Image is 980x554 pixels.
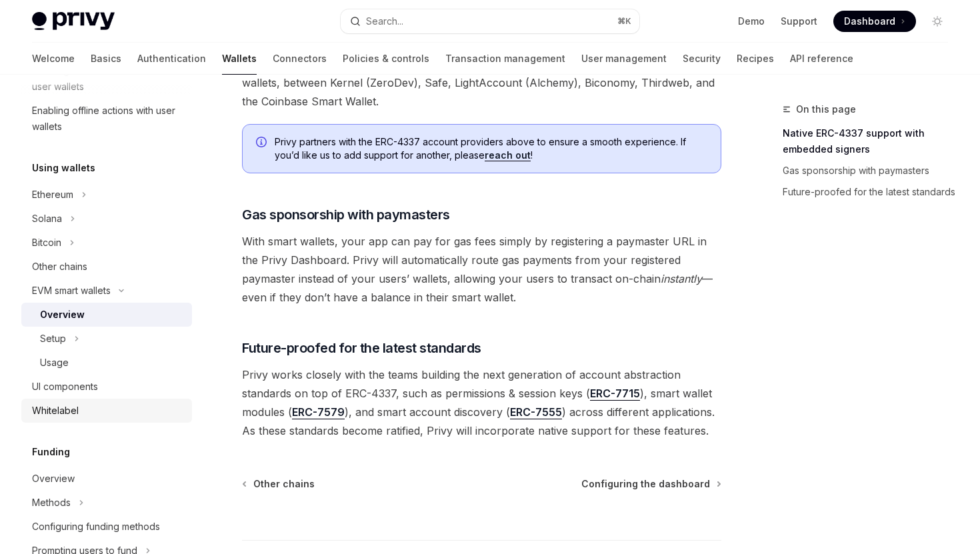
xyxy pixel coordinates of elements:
[242,365,721,440] span: Privy works closely with the teams building the next generation of account abstraction standards ...
[256,137,269,150] svg: Info
[844,15,895,28] span: Dashboard
[21,351,192,375] a: Usage
[510,405,562,419] a: ERC-7555
[21,467,192,491] a: Overview
[91,43,121,75] a: Basics
[781,15,817,28] a: Support
[21,515,192,539] a: Configuring funding methods
[445,43,565,75] a: Transaction management
[21,99,192,139] a: Enabling offline actions with user wallets
[21,375,192,399] a: UI components
[581,477,720,491] a: Configuring the dashboard
[242,232,721,307] span: With smart wallets, your app can pay for gas fees simply by registering a paymaster URL in the Pr...
[32,187,73,203] div: Ethereum
[341,9,639,33] button: Search...⌘K
[21,327,192,351] button: Setup
[243,477,315,491] a: Other chains
[366,13,403,29] div: Search...
[783,181,959,203] a: Future-proofed for the latest standards
[485,149,531,161] a: reach out
[32,211,62,227] div: Solana
[137,43,206,75] a: Authentication
[32,519,160,535] div: Configuring funding methods
[661,272,702,285] em: instantly
[32,403,79,419] div: Whitelabel
[32,43,75,75] a: Welcome
[273,43,327,75] a: Connectors
[21,399,192,423] a: Whitelabel
[581,477,710,491] span: Configuring the dashboard
[222,43,257,75] a: Wallets
[796,101,856,117] span: On this page
[21,255,192,279] a: Other chains
[783,160,959,181] a: Gas sponsorship with paymasters
[21,279,192,303] button: EVM smart wallets
[927,11,948,32] button: Toggle dark mode
[242,339,481,357] span: Future-proofed for the latest standards
[683,43,721,75] a: Security
[242,55,721,111] span: Your app can customize which ERC-4337 account powers your users’ smart wallets, between Kernel (Z...
[32,103,184,135] div: Enabling offline actions with user wallets
[581,43,667,75] a: User management
[275,135,707,162] span: Privy partners with the ERC-4337 account providers above to ensure a smooth experience. If you’d ...
[242,205,450,224] span: Gas sponsorship with paymasters
[32,235,61,251] div: Bitcoin
[790,43,853,75] a: API reference
[32,444,70,460] h5: Funding
[21,231,192,255] button: Bitcoin
[343,43,429,75] a: Policies & controls
[32,471,75,487] div: Overview
[253,477,315,491] span: Other chains
[21,183,192,207] button: Ethereum
[617,16,631,27] span: ⌘ K
[21,303,192,327] a: Overview
[21,207,192,231] button: Solana
[40,331,66,347] div: Setup
[40,355,69,371] div: Usage
[292,405,345,419] a: ERC-7579
[738,15,765,28] a: Demo
[833,11,916,32] a: Dashboard
[32,160,95,176] h5: Using wallets
[737,43,774,75] a: Recipes
[590,387,640,401] a: ERC-7715
[32,379,98,395] div: UI components
[40,307,85,323] div: Overview
[32,259,87,275] div: Other chains
[32,12,115,31] img: light logo
[21,491,192,515] button: Methods
[783,123,959,160] a: Native ERC-4337 support with embedded signers
[32,283,111,299] div: EVM smart wallets
[32,495,71,511] div: Methods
